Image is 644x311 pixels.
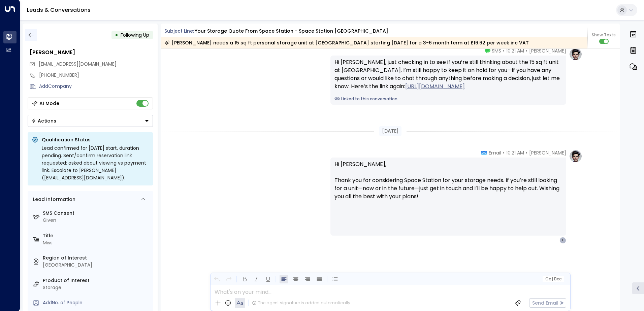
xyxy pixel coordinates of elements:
div: Storage [43,284,150,291]
div: Actions [31,118,56,124]
div: [PERSON_NAME] needs a 15 sq ft personal storage unit at [GEOGRAPHIC_DATA] starting [DATE] for a 3... [164,39,529,46]
span: Following Up [121,32,149,38]
span: Subject Line: [164,28,194,34]
div: AddNo. of People [43,299,150,306]
img: profile-logo.png [569,149,582,163]
div: Miss [43,239,150,246]
span: Email [489,149,501,156]
div: [GEOGRAPHIC_DATA] [43,262,150,269]
span: Cc Bcc [545,277,561,281]
div: • [115,29,118,41]
span: | [552,277,553,281]
div: Lead Information [31,196,75,203]
label: Region of Interest [43,254,150,262]
img: profile-logo.png [569,47,582,61]
label: SMS Consent [43,210,150,217]
button: Undo [213,275,221,283]
span: Show Texts [592,32,616,38]
div: The agent signature is added automatically [252,300,350,306]
div: [PERSON_NAME] [30,48,153,57]
div: L [559,237,566,244]
span: [PERSON_NAME] [529,47,566,54]
span: [PERSON_NAME] [529,149,566,156]
span: • [503,149,505,156]
span: lulumunsakaa@gmail.com [39,61,117,68]
span: 10:21 AM [506,149,524,156]
button: Redo [224,275,233,283]
div: Given [43,217,150,224]
span: SMS [492,47,501,54]
span: 10:21 AM [506,47,524,54]
div: Button group with a nested menu [28,115,153,127]
a: [URL][DOMAIN_NAME] [405,82,465,91]
button: Cc|Bcc [542,276,564,282]
div: AddCompany [39,83,153,90]
span: • [503,47,505,54]
p: Hi [PERSON_NAME], Thank you for considering Space Station for your storage needs. If you’re still... [334,160,562,209]
label: Title [43,232,150,239]
span: • [526,47,527,54]
div: Hi [PERSON_NAME], just checking in to see if you’re still thinking about the 15 sq ft unit at [GE... [334,58,562,91]
span: [EMAIL_ADDRESS][DOMAIN_NAME] [39,61,117,67]
div: [DATE] [379,126,401,136]
p: Qualification Status [42,136,149,143]
div: Lead confirmed for [DATE] start, duration pending. Sent/confirm reservation link requested; asked... [42,144,149,181]
label: Product of Interest [43,277,150,284]
a: Linked to this conversation [334,96,562,102]
a: Leads & Conversations [27,6,91,14]
button: Actions [28,115,153,127]
div: AI Mode [39,100,59,107]
div: [PHONE_NUMBER] [39,72,153,79]
div: Your storage quote from Space Station - Space Station [GEOGRAPHIC_DATA] [195,28,388,35]
span: • [526,149,527,156]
